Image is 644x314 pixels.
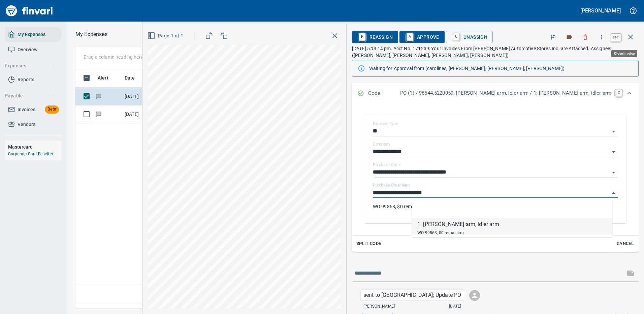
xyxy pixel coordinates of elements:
[578,30,593,44] button: Discard
[352,45,639,59] p: [DATE] 5:13:14 pm. Acct No. 171239: Your Invoices From [PERSON_NAME] Automotive Stores Inc. are A...
[361,290,464,301] div: Click for options
[417,230,464,235] span: WO 99868, $0 remaining
[359,33,365,40] a: R
[449,303,461,310] span: [DATE]
[5,117,62,132] a: Vendors
[580,7,621,14] h5: [PERSON_NAME]
[373,203,618,210] p: WO 99868, $0 remaining
[146,30,186,42] button: Page 1 of 1
[125,74,135,82] span: Date
[355,239,383,249] button: Split Code
[5,72,62,87] a: Reports
[579,5,622,16] button: [PERSON_NAME]
[149,32,183,40] span: Page 1 of 1
[609,168,618,177] button: Open
[18,105,35,114] span: Invoices
[609,127,618,136] button: Open
[453,33,459,40] a: U
[5,27,62,42] a: My Expenses
[5,42,62,57] a: Overview
[8,143,62,151] h6: Mastercard
[18,75,34,84] span: Reports
[594,30,609,44] button: More
[98,74,108,82] span: Alert
[75,30,107,38] nav: breadcrumb
[609,188,618,198] button: Close
[5,62,56,70] span: Expenses
[622,265,639,281] span: This records your message into the invoice and notifies anyone mentioned
[614,239,636,249] button: Cancel
[5,92,56,100] span: Payable
[363,291,461,299] p: sent to [GEOGRAPHIC_DATA]; Update PO
[546,30,560,44] button: Flag
[373,183,410,187] label: Purchase Order Item
[352,31,398,43] button: RReassign
[363,303,395,310] span: [PERSON_NAME]
[352,105,639,252] div: Expand
[75,30,107,38] p: My Expenses
[357,31,393,43] span: Reassign
[2,60,58,72] button: Expenses
[609,147,618,157] button: Open
[352,83,639,105] div: Expand
[562,30,577,44] button: Labels
[373,122,398,126] label: Expense Type
[356,240,381,248] span: Split Code
[400,89,611,97] p: PO (1) / 96544.5220059: [PERSON_NAME] arm, idler arm / 1: [PERSON_NAME] arm, idler arm
[95,94,102,98] span: Has messages
[18,45,37,54] span: Overview
[4,3,55,19] img: Finvari
[405,31,439,43] span: Approve
[369,62,633,74] div: Waiting for Approval from (carolines, [PERSON_NAME], [PERSON_NAME], [PERSON_NAME])
[18,30,45,39] span: My Expenses
[8,152,53,156] a: Corporate Card Benefits
[5,102,62,117] a: InvoicesBeta
[45,105,59,113] span: Beta
[451,31,487,43] span: Unassign
[18,120,35,129] span: Vendors
[407,33,413,40] a: A
[98,74,117,82] span: Alert
[125,74,144,82] span: Date
[616,240,634,248] span: Cancel
[122,105,156,123] td: [DATE]
[122,88,156,105] td: [DATE]
[446,31,493,43] button: UUnassign
[399,31,445,43] button: AApprove
[2,90,58,102] button: Payable
[611,34,621,41] a: esc
[95,112,102,116] span: Has messages
[84,54,182,60] p: Drag a column heading here to group the table
[373,163,401,167] label: Purchase Order
[417,220,499,228] div: 1: [PERSON_NAME] arm, idler arm
[368,89,400,98] p: Code
[373,142,390,146] label: Company
[615,89,622,96] a: C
